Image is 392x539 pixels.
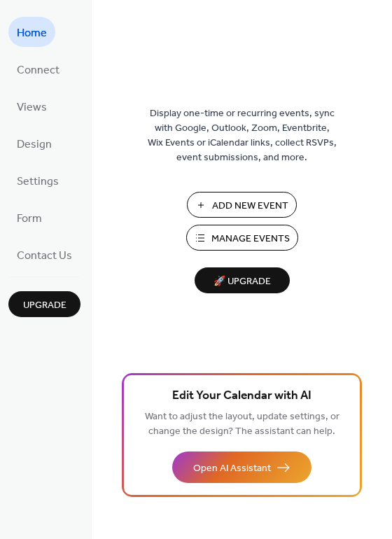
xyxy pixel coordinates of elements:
[211,232,290,246] span: Manage Events
[8,291,80,317] button: Upgrade
[8,239,80,269] a: Contact Us
[17,208,42,230] span: Form
[187,192,297,218] button: Add New Event
[186,225,298,251] button: Manage Events
[8,165,67,195] a: Settings
[8,17,55,47] a: Home
[212,199,288,213] span: Add New Event
[8,54,68,84] a: Connect
[8,202,50,232] a: Form
[17,245,72,267] span: Contact Us
[193,461,271,476] span: Open AI Assistant
[17,134,52,155] span: Design
[195,267,290,293] button: 🚀 Upgrade
[17,97,47,118] span: Views
[17,59,59,81] span: Connect
[8,128,60,158] a: Design
[203,272,281,291] span: 🚀 Upgrade
[172,386,311,406] span: Edit Your Calendar with AI
[8,91,55,121] a: Views
[23,298,66,313] span: Upgrade
[17,171,59,192] span: Settings
[172,451,311,483] button: Open AI Assistant
[17,22,47,44] span: Home
[145,407,339,441] span: Want to adjust the layout, update settings, or change the design? The assistant can help.
[148,106,337,165] span: Display one-time or recurring events, sync with Google, Outlook, Zoom, Eventbrite, Wix Events or ...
